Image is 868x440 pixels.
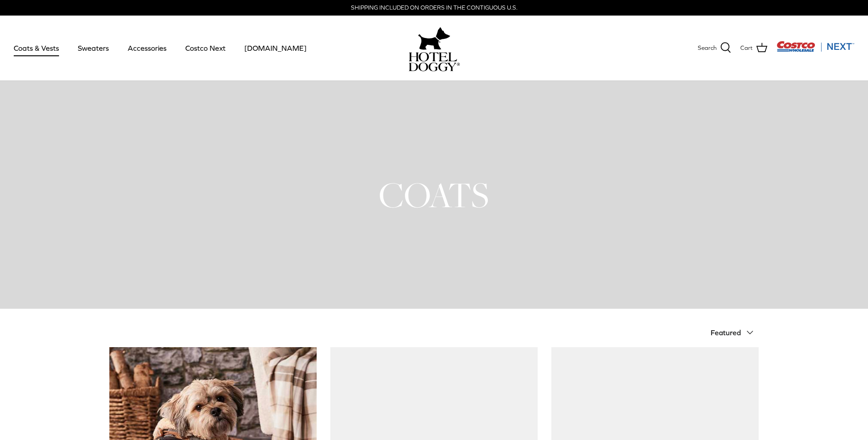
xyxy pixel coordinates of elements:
[698,43,717,53] span: Search
[409,52,460,71] img: hoteldoggycom
[711,328,741,337] span: Featured
[70,32,117,64] a: Sweaters
[776,41,854,52] img: Costco Next
[418,25,450,52] img: hoteldoggy.com
[177,32,234,64] a: Costco Next
[698,42,731,54] a: Search
[409,25,460,71] a: hoteldoggy.com hoteldoggycom
[5,32,67,64] a: Coats & Vests
[119,32,175,64] a: Accessories
[776,47,854,54] a: Visit Costco Next
[711,322,759,343] button: Featured
[740,43,753,53] span: Cart
[740,42,767,54] a: Cart
[236,32,315,64] a: [DOMAIN_NAME]
[109,172,759,217] h1: COATS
